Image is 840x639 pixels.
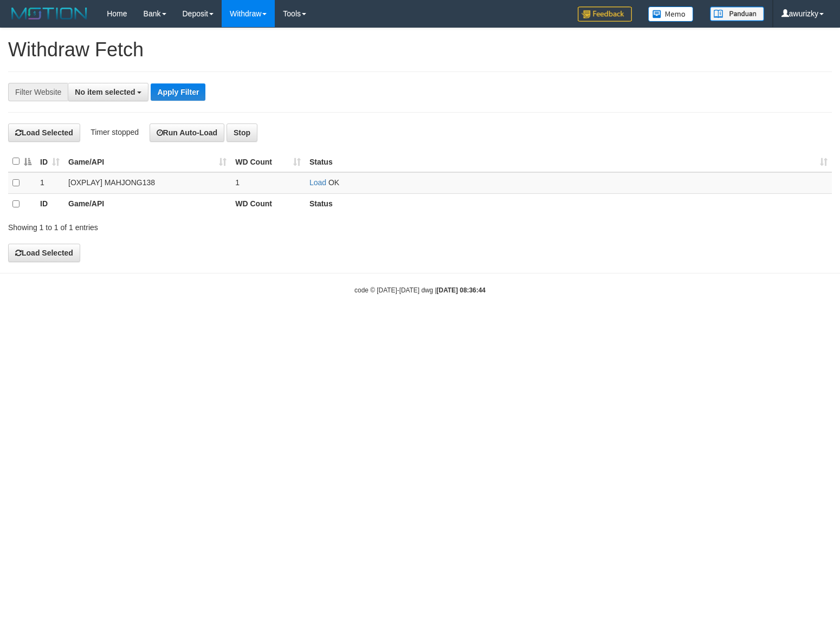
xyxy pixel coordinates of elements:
small: code © [DATE]-[DATE] dwg | [354,286,486,294]
th: Status: activate to sort column ascending [305,151,832,172]
span: Timer stopped [91,128,139,136]
button: No item selected [68,83,148,101]
button: Run Auto-Load [150,123,225,142]
a: Load [309,178,326,187]
button: Apply Filter [151,83,205,101]
span: No item selected [75,88,135,96]
th: ID [36,193,64,214]
th: ID: activate to sort column ascending [36,151,64,172]
h1: Withdraw Fetch [8,39,832,61]
div: Filter Website [8,83,68,101]
th: Game/API [64,193,231,214]
button: Stop [227,123,257,142]
button: Load Selected [8,244,80,262]
img: MOTION_logo.png [8,5,91,22]
td: [OXPLAY] MAHJONG138 [64,172,231,194]
div: Showing 1 to 1 of 1 entries [8,218,342,233]
th: WD Count [231,193,305,214]
th: Status [305,193,832,214]
th: WD Count: activate to sort column ascending [231,151,305,172]
img: Button%20Memo.svg [648,6,694,22]
span: OK [328,178,339,187]
strong: [DATE] 08:36:44 [437,286,486,294]
img: panduan.png [710,6,764,21]
span: 1 [235,178,240,187]
button: Load Selected [8,123,80,142]
img: Feedback.jpg [578,6,632,22]
th: Game/API: activate to sort column ascending [64,151,231,172]
td: 1 [36,172,64,194]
